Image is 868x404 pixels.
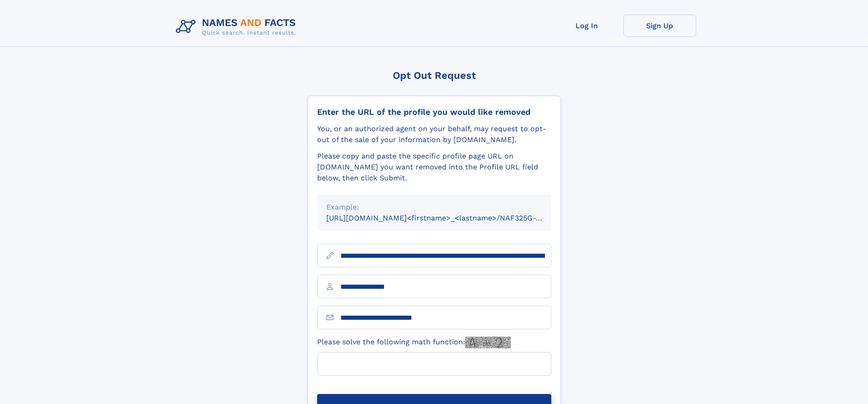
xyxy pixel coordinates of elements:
label: Please solve the following math function: [317,337,511,348]
div: Please copy and paste the specific profile page URL on [DOMAIN_NAME] you want removed into the Pr... [317,151,551,184]
small: [URL][DOMAIN_NAME]<firstname>_<lastname>/NAF325G-xxxxxxxx [326,214,569,222]
img: Logo Names and Facts [172,15,303,39]
div: Opt Out Request [308,70,561,81]
div: Example: [326,202,542,213]
div: Enter the URL of the profile you would like removed [317,107,551,117]
div: You, or an authorized agent on your behalf, may request to opt-out of the sale of your informatio... [317,123,551,145]
a: Log In [550,15,623,37]
a: Sign Up [623,15,696,37]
